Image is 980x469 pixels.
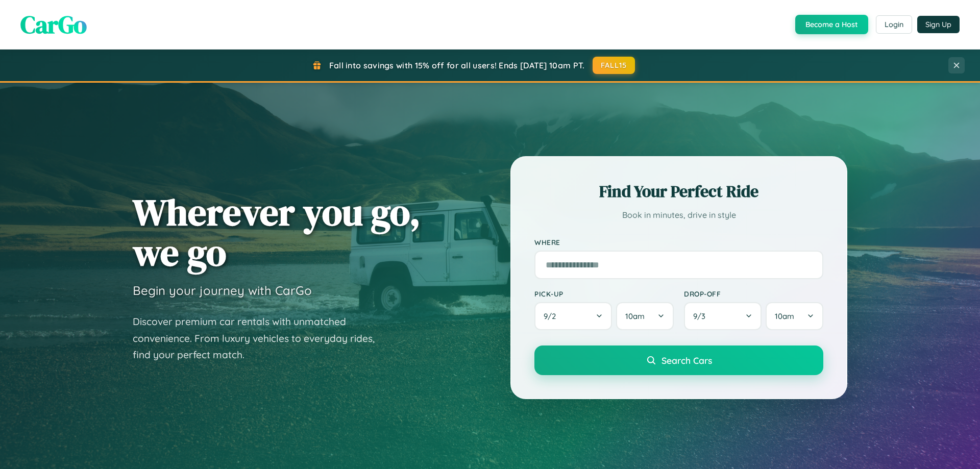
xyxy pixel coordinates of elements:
[534,302,612,330] button: 9/2
[693,311,710,321] span: 9 / 3
[133,313,388,363] p: Discover premium car rentals with unmatched convenience. From luxury vehicles to everyday rides, ...
[616,302,674,330] button: 10am
[795,15,868,34] button: Become a Host
[684,302,762,330] button: 9/3
[917,16,960,33] button: Sign Up
[775,311,794,321] span: 10am
[766,302,823,330] button: 10am
[534,238,823,246] label: Where
[876,15,912,34] button: Login
[534,345,823,375] button: Search Cars
[20,8,87,41] span: CarGo
[593,57,635,74] button: FALL15
[133,283,312,298] h3: Begin your journey with CarGo
[534,289,674,298] label: Pick-up
[133,192,421,273] h1: Wherever you go, we go
[544,311,561,321] span: 9 / 2
[534,180,823,203] h2: Find Your Perfect Ride
[329,60,585,70] span: Fall into savings with 15% off for all users! Ends [DATE] 10am PT.
[534,208,823,223] p: Book in minutes, drive in style
[684,289,823,298] label: Drop-off
[625,311,645,321] span: 10am
[661,355,712,366] span: Search Cars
